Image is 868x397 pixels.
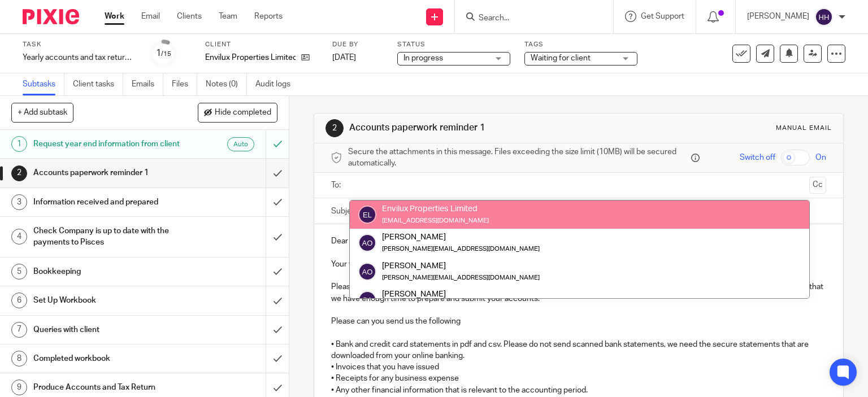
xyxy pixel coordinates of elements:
[11,293,27,308] div: 6
[776,124,832,133] div: Manual email
[740,152,775,163] span: Switch off
[331,235,827,247] p: Dear [PERSON_NAME],
[325,119,344,137] div: 2
[809,177,826,194] button: Cc
[255,73,299,95] a: Audit logs
[358,234,376,252] img: svg%3E
[172,73,197,95] a: Files
[382,232,540,243] div: [PERSON_NAME]
[156,47,171,60] div: 1
[132,73,163,95] a: Emails
[33,164,181,181] h1: Accounts paperwork reminder 1
[641,12,684,20] span: Get Support
[331,259,827,270] p: Your financial year has ended and it is now time to prepare your accounts. for your company Envil...
[524,40,637,49] label: Tags
[348,146,689,169] span: Secure the attachments in this message. Files exceeding the size limit (10MB) will be secured aut...
[198,103,277,122] button: Hide completed
[11,322,27,338] div: 7
[11,351,27,367] div: 8
[478,14,579,24] input: Search
[815,152,826,163] span: On
[205,40,318,49] label: Client
[382,260,540,271] div: [PERSON_NAME]
[403,54,443,62] span: In progress
[254,11,283,22] a: Reports
[331,180,344,191] label: To:
[531,54,591,62] span: Waiting for client
[161,51,171,57] small: /15
[11,103,73,122] button: + Add subtask
[11,136,27,152] div: 1
[23,52,136,63] div: Yearly accounts and tax return - Automatic - November 2023
[33,263,181,280] h1: Bookkeeping
[331,281,827,304] p: Please can you send us the accounting paperwork for the year ended [DATE] as soon as possible to ...
[382,289,540,300] div: [PERSON_NAME]
[215,108,271,117] span: Hide completed
[11,264,27,280] div: 5
[358,206,376,224] img: svg%3E
[747,11,809,22] p: [PERSON_NAME]
[382,274,540,281] small: [PERSON_NAME][EMAIL_ADDRESS][DOMAIN_NAME]
[227,137,254,151] div: Auto
[206,73,247,95] a: Notes (0)
[23,52,136,63] div: Yearly accounts and tax return - Automatic - [DATE]
[177,11,202,22] a: Clients
[331,373,827,384] p: • Receipts for any business expense
[141,11,160,22] a: Email
[33,136,181,152] h1: Request year end information from client
[382,246,540,252] small: [PERSON_NAME][EMAIL_ADDRESS][DOMAIN_NAME]
[11,379,27,395] div: 9
[11,229,27,245] div: 4
[815,8,833,26] img: svg%3E
[331,339,827,362] p: • Bank and credit card statements in pdf and csv. Please do not send scanned bank statements, we ...
[382,203,489,215] div: Envilux Properties Limited
[33,223,181,251] h1: Check Company is up to date with the payments to Pisces
[23,73,64,95] a: Subtasks
[33,321,181,338] h1: Queries with client
[331,361,827,373] p: • Invoices that you have issued
[349,122,602,134] h1: Accounts paperwork reminder 1
[358,263,376,281] img: svg%3E
[331,316,827,327] p: Please can you send us the following
[11,194,27,210] div: 3
[11,165,27,181] div: 2
[332,54,356,62] span: [DATE]
[331,385,827,396] p: • Any other financial information that is relevant to the accounting period.
[73,73,123,95] a: Client tasks
[33,194,181,211] h1: Information received and prepared
[33,379,181,396] h1: Produce Accounts and Tax Return
[33,292,181,309] h1: Set Up Workbook
[23,40,136,49] label: Task
[105,11,124,22] a: Work
[205,52,296,63] p: Envilux Properties Limited
[332,40,383,49] label: Due by
[331,206,361,217] label: Subject:
[33,350,181,367] h1: Completed workbook
[23,9,79,24] img: Pixie
[219,11,237,22] a: Team
[382,217,489,224] small: [EMAIL_ADDRESS][DOMAIN_NAME]
[358,291,376,309] img: svg%3E
[397,40,510,49] label: Status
